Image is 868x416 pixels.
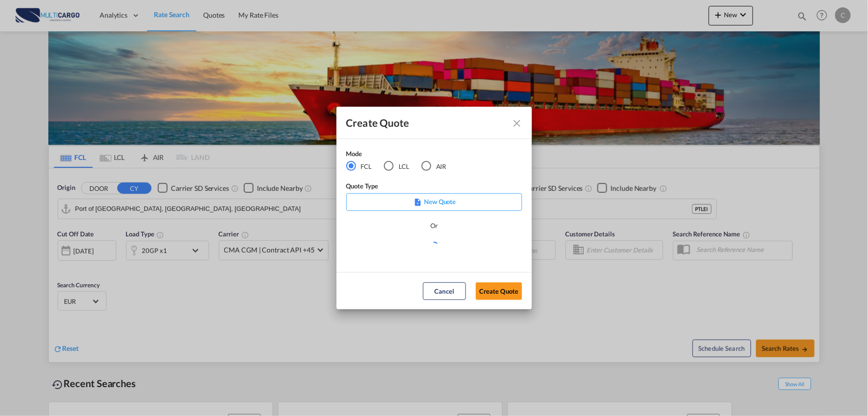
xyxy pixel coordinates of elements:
div: Quote Type [346,181,522,193]
md-dialog: Create QuoteModeFCL LCLAIR ... [337,107,532,310]
md-radio-button: AIR [422,161,446,172]
div: Or [430,221,438,231]
button: Cancel [423,282,466,300]
div: Create Quote [346,116,505,129]
md-icon: Close dialog [511,117,523,129]
button: Create Quote [476,282,522,300]
md-radio-button: FCL [346,161,372,172]
md-radio-button: LCL [384,161,409,172]
div: Mode [346,149,459,161]
button: Close dialog [508,114,525,131]
p: New Quote [350,197,519,207]
div: New Quote [346,193,522,211]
